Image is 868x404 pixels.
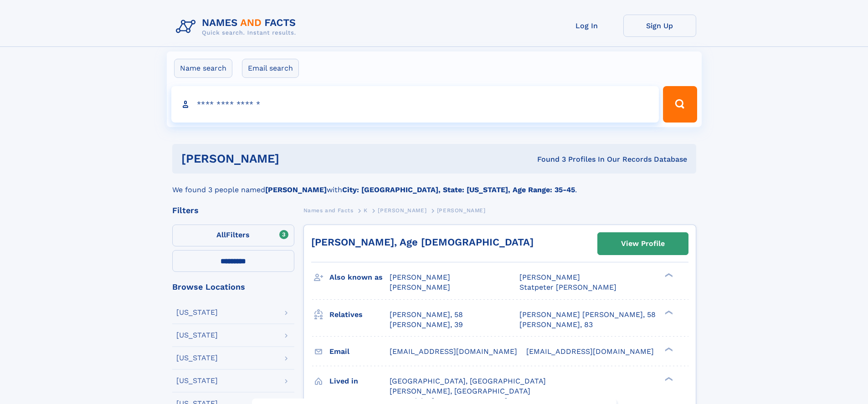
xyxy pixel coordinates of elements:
[390,310,463,320] a: [PERSON_NAME], 58
[176,377,218,384] div: [US_STATE]
[172,174,696,195] div: We found 3 people named with .
[181,153,408,164] h1: [PERSON_NAME]
[176,354,218,362] div: [US_STATE]
[329,373,390,389] h3: Lived in
[329,270,390,285] h3: Also known as
[519,273,580,281] span: [PERSON_NAME]
[550,15,623,37] a: Log In
[172,225,294,246] label: Filters
[378,207,426,214] span: [PERSON_NAME]
[390,320,463,330] a: [PERSON_NAME], 39
[172,15,303,39] img: Logo Names and Facts
[216,230,226,239] span: All
[390,283,450,291] span: [PERSON_NAME]
[329,307,390,322] h3: Relatives
[623,15,696,37] a: Sign Up
[663,272,673,278] div: ❯
[663,86,697,123] button: Search Button
[519,283,616,291] span: Statpeter [PERSON_NAME]
[519,320,593,330] a: [PERSON_NAME], 83
[364,205,368,216] a: K
[598,233,688,255] a: View Profile
[663,309,673,315] div: ❯
[621,233,665,254] div: View Profile
[390,273,450,281] span: [PERSON_NAME]
[171,86,659,123] input: search input
[519,310,656,320] a: [PERSON_NAME] [PERSON_NAME], 58
[663,346,673,352] div: ❯
[311,236,534,248] a: [PERSON_NAME], Age [DEMOGRAPHIC_DATA]
[174,59,232,78] label: Name search
[176,332,218,339] div: [US_STATE]
[378,205,426,216] a: [PERSON_NAME]
[526,347,654,356] span: [EMAIL_ADDRESS][DOMAIN_NAME]
[303,205,354,216] a: Names and Facts
[364,207,368,214] span: K
[437,207,486,214] span: [PERSON_NAME]
[242,59,299,78] label: Email search
[390,347,517,356] span: [EMAIL_ADDRESS][DOMAIN_NAME]
[265,185,327,194] b: [PERSON_NAME]
[390,387,530,395] span: [PERSON_NAME], [GEOGRAPHIC_DATA]
[172,283,294,291] div: Browse Locations
[172,206,294,215] div: Filters
[408,154,687,164] div: Found 3 Profiles In Our Records Database
[176,309,218,316] div: [US_STATE]
[342,185,575,194] b: City: [GEOGRAPHIC_DATA], State: [US_STATE], Age Range: 35-45
[390,377,546,385] span: [GEOGRAPHIC_DATA], [GEOGRAPHIC_DATA]
[663,376,673,382] div: ❯
[329,344,390,359] h3: Email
